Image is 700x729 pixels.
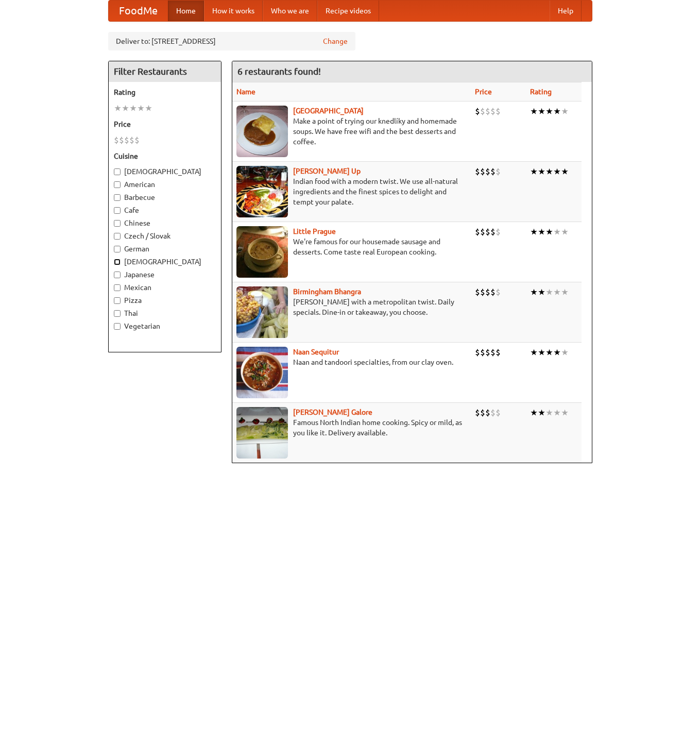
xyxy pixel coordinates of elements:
li: $ [475,407,480,418]
li: ★ [538,166,545,177]
li: ★ [530,347,538,358]
li: $ [134,134,140,146]
img: czechpoint.jpg [236,106,288,157]
li: ★ [553,286,561,298]
li: $ [490,286,496,298]
li: ★ [538,106,545,117]
li: ★ [553,347,561,358]
input: Thai [114,310,121,317]
li: ★ [530,286,538,298]
label: American [114,179,216,190]
label: Chinese [114,218,216,228]
li: $ [480,286,485,298]
p: Famous North Indian home cooking. Spicy or mild, as you like it. Delivery available. [236,417,467,438]
a: Rating [530,88,552,96]
h4: Filter Restaurants [109,61,221,82]
li: $ [485,407,490,418]
li: ★ [561,407,569,418]
h5: Cuisine [114,151,216,161]
li: $ [480,226,485,238]
li: $ [114,134,119,146]
li: $ [490,347,496,358]
a: [PERSON_NAME] Up [293,167,361,175]
p: Naan and tandoori specialties, from our clay oven. [236,357,467,367]
li: $ [480,347,485,358]
li: ★ [538,226,545,238]
img: naansequitur.jpg [236,347,288,398]
a: Help [550,1,582,21]
li: ★ [545,106,553,117]
ng-pluralize: 6 restaurants found! [237,66,321,76]
li: $ [475,347,480,358]
img: littleprague.jpg [236,226,288,278]
label: Vegetarian [114,321,216,331]
label: Cafe [114,205,216,215]
li: $ [490,166,496,177]
li: ★ [530,106,538,117]
li: $ [475,226,480,238]
p: Make a point of trying our knedlíky and homemade soups. We have free wifi and the best desserts a... [236,116,467,147]
input: Czech / Slovak [114,233,121,240]
li: $ [496,106,501,117]
li: $ [496,166,501,177]
input: Pizza [114,297,121,304]
input: Cafe [114,207,121,214]
input: Japanese [114,272,121,278]
input: Chinese [114,220,121,227]
label: Japanese [114,269,216,280]
li: ★ [553,407,561,418]
li: $ [485,286,490,298]
li: $ [485,347,490,358]
li: ★ [538,286,545,298]
li: ★ [538,407,545,418]
a: Change [323,36,348,46]
a: FoodMe [109,1,168,21]
h5: Price [114,119,216,129]
input: American [114,181,121,188]
li: ★ [545,347,553,358]
li: ★ [553,226,561,238]
li: ★ [530,226,538,238]
li: ★ [530,407,538,418]
li: $ [475,106,480,117]
li: ★ [545,226,553,238]
b: [PERSON_NAME] Galore [293,408,372,416]
li: ★ [114,103,122,114]
li: ★ [553,106,561,117]
li: $ [480,407,485,418]
a: Naan Sequitur [293,348,339,356]
label: Pizza [114,295,216,306]
li: $ [480,166,485,177]
li: ★ [538,347,545,358]
li: ★ [561,347,569,358]
p: Indian food with a modern twist. We use all-natural ingredients and the finest spices to delight ... [236,176,467,207]
li: ★ [545,286,553,298]
li: $ [485,106,490,117]
li: ★ [561,106,569,117]
input: [DEMOGRAPHIC_DATA] [114,168,121,175]
li: ★ [122,103,129,114]
label: Mexican [114,282,216,293]
label: [DEMOGRAPHIC_DATA] [114,257,216,267]
input: [DEMOGRAPHIC_DATA] [114,259,121,265]
input: Vegetarian [114,323,121,330]
li: ★ [530,166,538,177]
li: $ [490,106,496,117]
a: Who we are [263,1,317,21]
img: bhangra.jpg [236,286,288,338]
li: $ [490,226,496,238]
li: ★ [545,407,553,418]
img: currygalore.jpg [236,407,288,459]
label: German [114,244,216,254]
a: How it works [204,1,263,21]
label: Thai [114,308,216,318]
a: [GEOGRAPHIC_DATA] [293,107,364,115]
p: [PERSON_NAME] with a metropolitan twist. Daily specials. Dine-in or takeaway, you choose. [236,297,467,317]
li: $ [129,134,134,146]
input: Barbecue [114,194,121,201]
b: Little Prague [293,227,336,235]
a: Price [475,88,492,96]
li: $ [124,134,129,146]
li: $ [485,226,490,238]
